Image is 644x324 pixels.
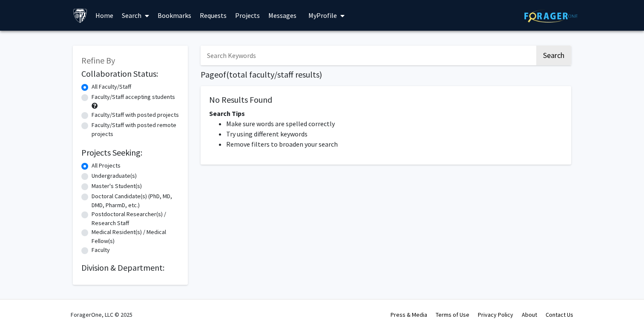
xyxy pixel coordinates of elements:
[209,109,245,118] span: Search Tips
[522,311,537,318] a: About
[92,228,179,246] label: Medical Resident(s) / Medical Fellow(s)
[92,82,131,91] label: All Faculty/Staff
[231,0,264,30] a: Projects
[118,0,153,30] a: Search
[153,0,195,30] a: Bookmarks
[92,210,179,228] label: Postdoctoral Researcher(s) / Research Staff
[81,263,179,273] h2: Division & Department:
[201,173,571,193] nav: Page navigation
[6,286,36,318] iframe: To enrich screen reader interactions, please activate Accessibility in Grammarly extension settings
[201,69,571,80] h1: Page of ( total faculty/staff results)
[226,129,563,139] li: Try using different keywords
[436,311,469,318] a: Terms of Use
[226,139,563,149] li: Remove filters to broaden your search
[92,121,179,139] label: Faculty/Staff with posted remote projects
[264,0,301,30] a: Messages
[209,95,563,105] h5: No Results Found
[92,110,179,119] label: Faculty/Staff with posted projects
[91,0,118,30] a: Home
[195,0,231,30] a: Requests
[391,311,427,318] a: Press & Media
[92,93,175,101] label: Faculty/Staff accepting students
[81,69,179,79] h2: Collaboration Status:
[536,46,571,65] button: Search
[73,8,88,23] img: Johns Hopkins University Logo
[226,119,563,129] li: Make sure words are spelled correctly
[308,11,337,20] span: My Profile
[81,148,179,158] h2: Projects Seeking:
[524,9,578,23] img: ForagerOne Logo
[201,46,535,65] input: Search Keywords
[92,171,137,180] label: Undergraduate(s)
[81,55,115,66] span: Refine By
[92,161,121,170] label: All Projects
[478,311,513,318] a: Privacy Policy
[92,246,110,255] label: Faculty
[546,311,573,318] a: Contact Us
[92,192,179,210] label: Doctoral Candidate(s) (PhD, MD, DMD, PharmD, etc.)
[92,182,142,191] label: Master's Student(s)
